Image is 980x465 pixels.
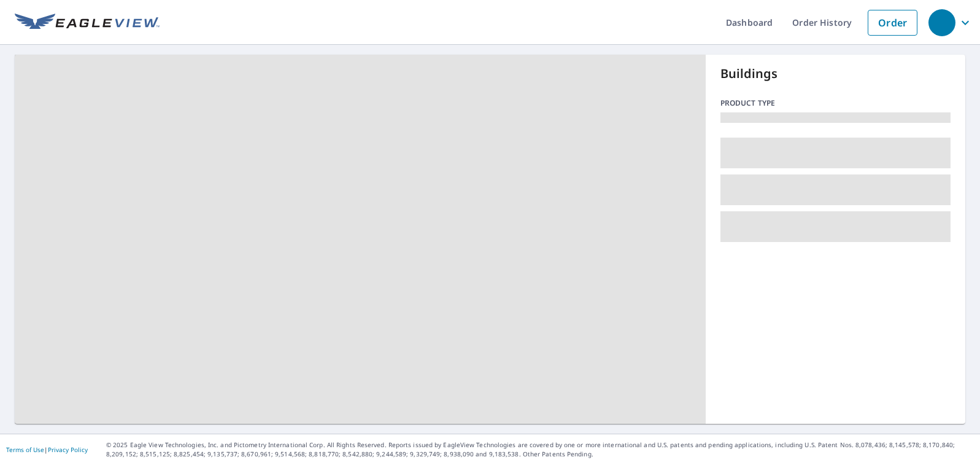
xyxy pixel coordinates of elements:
[6,446,88,453] p: |
[720,98,951,109] p: Product type
[15,14,160,32] img: EV Logo
[868,10,917,36] a: Order
[6,445,44,454] a: Terms of Use
[48,445,88,454] a: Privacy Policy
[106,440,974,459] p: © 2025 Eagle View Technologies, Inc. and Pictometry International Corp. All Rights Reserved. Repo...
[720,64,951,83] p: Buildings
